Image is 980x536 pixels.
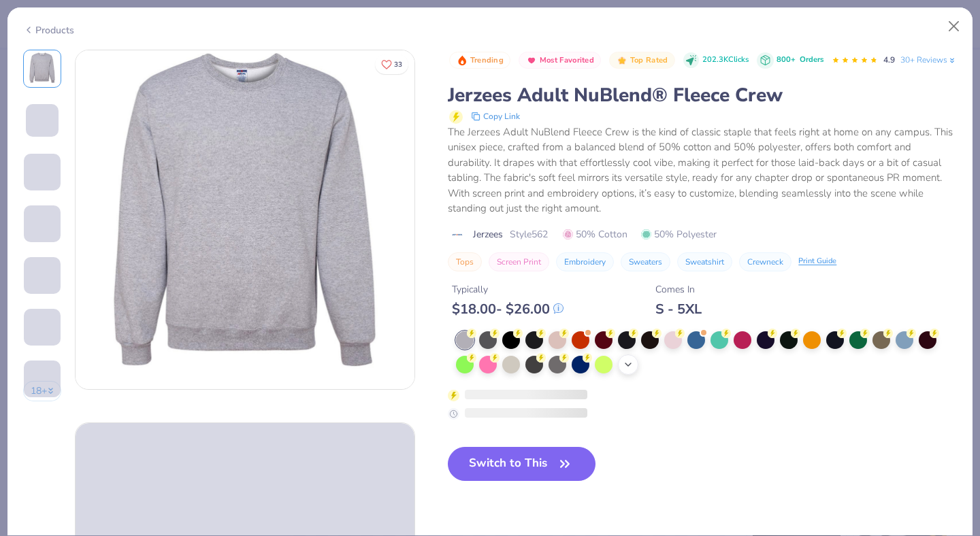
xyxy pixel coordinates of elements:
button: Embroidery [556,252,614,271]
div: 4.9 Stars [832,50,878,71]
span: 202.3K Clicks [702,54,749,66]
button: Switch to This [448,447,595,481]
img: Trending sort [457,55,468,66]
a: 30+ Reviews [900,54,957,66]
img: Front [76,50,414,389]
div: 800+ [777,54,823,66]
button: Close [941,14,967,39]
button: Badge Button [449,52,510,69]
img: User generated content [24,397,26,434]
span: Most Favorited [540,56,594,64]
div: S - 5XL [655,301,702,318]
img: User generated content [24,242,26,279]
span: Trending [470,56,504,64]
img: User generated content [24,294,26,331]
span: 33 [394,61,402,68]
div: Typically [452,282,563,297]
span: Orders [800,54,823,65]
div: Jerzees Adult NuBlend® Fleece Crew [448,82,957,108]
span: 50% Polyester [641,227,717,241]
div: Comes In [655,282,702,297]
span: 50% Cotton [563,227,627,241]
span: Style 562 [510,227,548,241]
div: The Jerzees Adult NuBlend Fleece Crew is the kind of classic staple that feels right at home on a... [448,124,957,216]
button: Sweatshirt [677,252,732,271]
img: Most Favorited sort [526,55,537,66]
img: User generated content [24,190,26,227]
img: Top Rated sort [617,55,627,66]
button: Like [375,54,408,74]
button: Sweaters [621,252,670,271]
img: User generated content [24,346,26,382]
span: Jerzees [473,227,503,241]
span: 4.9 [883,54,895,65]
img: Front [26,52,59,85]
button: Screen Print [489,252,549,271]
button: Tops [448,252,482,271]
button: 18+ [23,381,62,401]
button: Badge Button [519,52,601,69]
div: $ 18.00 - $ 26.00 [452,301,563,318]
img: brand logo [448,229,466,240]
span: Top Rated [630,56,668,64]
div: Products [23,23,74,37]
button: copy to clipboard [467,108,524,124]
div: Print Guide [798,256,836,267]
button: Crewneck [739,252,791,271]
button: Badge Button [609,52,674,69]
